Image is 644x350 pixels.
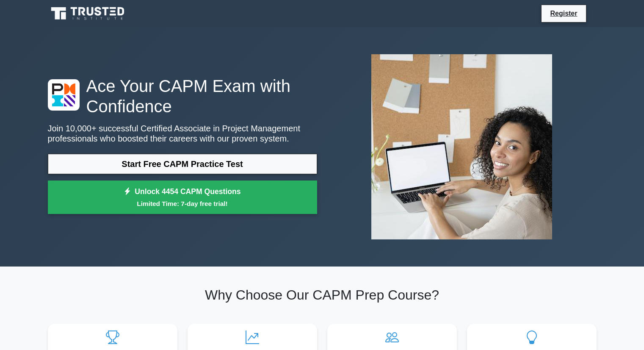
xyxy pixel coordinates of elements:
h1: Ace Your CAPM Exam with Confidence [48,76,317,117]
p: Join 10,000+ successful Certified Associate in Project Management professionals who boosted their... [48,123,317,144]
a: Unlock 4454 CAPM QuestionsLimited Time: 7-day free trial! [48,181,317,214]
a: Register [545,8,582,19]
h2: Why Choose Our CAPM Prep Course? [48,287,597,303]
small: Limited Time: 7-day free trial! [58,199,307,208]
a: Start Free CAPM Practice Test [48,154,317,174]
